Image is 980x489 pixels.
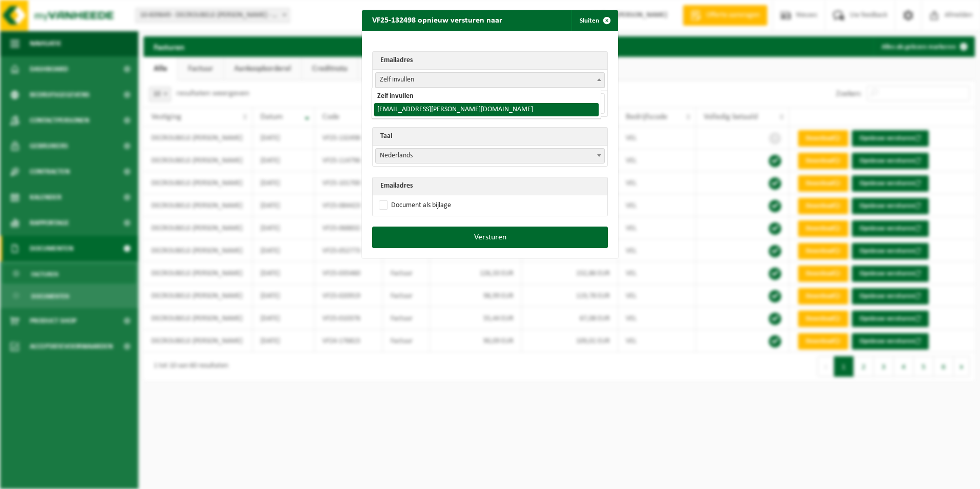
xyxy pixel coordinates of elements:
button: Versturen [372,227,608,248]
span: Zelf invullen [375,72,605,88]
span: Zelf invullen [376,73,604,87]
span: Nederlands [375,148,605,164]
h2: VF25-132498 opnieuw versturen naar [362,10,513,30]
li: Zelf invullen [374,90,599,103]
span: Nederlands [376,149,604,163]
th: Emailadres [373,52,607,70]
label: Document als bijlage [377,198,451,213]
th: Emailadres [373,177,607,195]
button: Sluiten [571,10,617,31]
th: Taal [373,128,607,146]
li: [EMAIL_ADDRESS][PERSON_NAME][DOMAIN_NAME] [374,103,599,116]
